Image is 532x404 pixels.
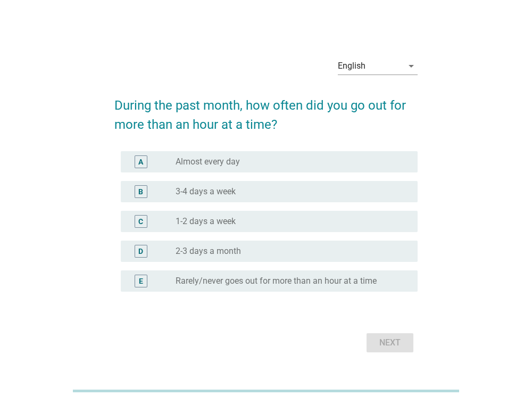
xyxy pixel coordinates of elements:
[138,186,143,197] div: B
[114,85,418,134] h2: During the past month, how often did you go out for more than an hour at a time?
[176,186,236,197] label: 3-4 days a week
[176,216,236,227] label: 1-2 days a week
[138,156,143,167] div: A
[138,216,143,227] div: C
[176,156,240,167] label: Almost every day
[176,276,377,286] label: Rarely/never goes out for more than an hour at a time
[139,275,143,286] div: E
[138,245,143,257] div: D
[405,60,418,72] i: arrow_drop_down
[176,246,241,257] label: 2-3 days a month
[338,61,365,71] div: English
